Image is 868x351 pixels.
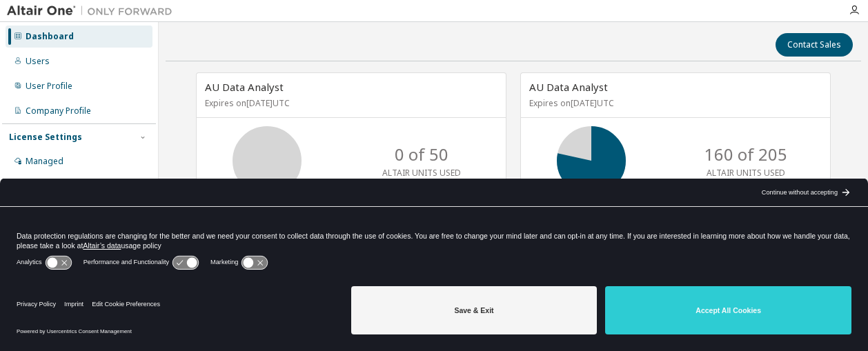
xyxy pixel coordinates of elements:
[704,143,787,166] p: 160 of 205
[205,97,494,109] p: Expires on [DATE] UTC
[9,132,82,143] div: License Settings
[529,97,818,109] p: Expires on [DATE] UTC
[382,167,461,179] p: ALTAIR UNITS USED
[395,143,448,166] p: 0 of 50
[205,80,284,94] span: AU Data Analyst
[776,33,853,57] button: Contact Sales
[707,167,785,179] p: ALTAIR UNITS USED
[529,80,608,94] span: AU Data Analyst
[26,56,50,67] div: Users
[26,81,72,92] div: User Profile
[26,31,74,42] div: Dashboard
[26,156,63,167] div: Managed
[7,4,179,18] img: Altair One
[26,106,91,117] div: Company Profile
